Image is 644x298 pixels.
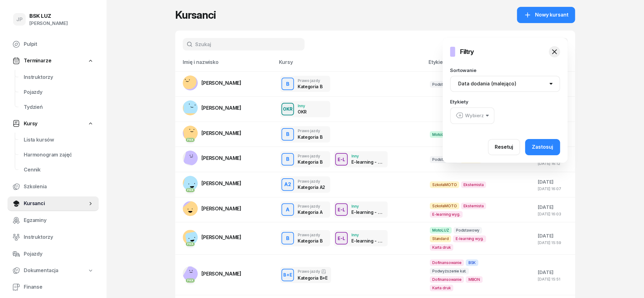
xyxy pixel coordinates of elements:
[517,7,575,23] a: Nowy kursant
[19,132,99,147] a: Lista kursów
[495,143,513,151] div: Resetuj
[24,250,94,258] span: Pojazdy
[24,57,51,65] span: Terminarze
[24,151,94,159] span: Harmonogram zajęć
[24,283,94,291] span: Finanse
[24,103,94,111] span: Tydzień
[29,19,68,27] div: [PERSON_NAME]
[24,120,37,128] span: Kursy
[7,280,99,295] a: Finanse
[7,213,99,228] a: Egzaminy
[24,40,94,48] span: Pulpit
[19,85,99,100] a: Pojazdy
[460,47,474,57] h3: Filtry
[7,247,99,262] a: Pojazdy
[24,233,94,241] span: Instruktorzy
[24,73,94,81] span: Instruktorzy
[19,147,99,162] a: Harmonogram zajęć
[24,183,94,191] span: Szkolenia
[7,196,99,211] a: Kursanci
[525,139,560,155] button: Zastosuj
[7,117,99,131] a: Kursy
[450,107,494,124] button: Wybierz
[19,70,99,85] a: Instruktorzy
[532,143,553,151] div: Zastosuj
[24,166,94,174] span: Cennik
[19,100,99,115] a: Tydzień
[24,199,87,208] span: Kursanci
[24,216,94,224] span: Egzaminy
[7,179,99,194] a: Szkolenia
[24,267,58,275] span: Dokumentacja
[16,17,23,22] span: JP
[7,37,99,52] a: Pulpit
[29,13,68,19] div: BSK LUZ
[7,263,99,278] a: Dokumentacja
[24,136,94,144] span: Lista kursów
[7,54,99,68] a: Terminarze
[19,162,99,177] a: Cennik
[175,9,216,21] h1: Kursanci
[7,230,99,245] a: Instruktorzy
[535,11,568,19] span: Nowy kursant
[488,139,520,155] button: Resetuj
[24,88,94,96] span: Pojazdy
[456,112,484,120] div: Wybierz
